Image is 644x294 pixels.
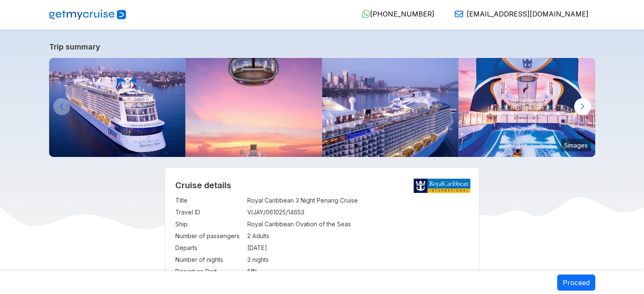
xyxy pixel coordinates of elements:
[175,242,243,254] td: Departs
[243,242,247,254] td: :
[243,218,247,230] td: :
[243,254,247,266] td: :
[247,242,469,254] td: [DATE]
[362,10,370,18] img: WhatsApp
[243,230,247,242] td: :
[175,230,243,242] td: Number of passengers
[175,266,243,278] td: Departure Port
[247,230,469,242] td: 2 Adults
[175,254,243,266] td: Number of nights
[243,206,247,218] td: :
[448,10,589,18] a: [EMAIL_ADDRESS][DOMAIN_NAME]
[557,275,595,291] button: Proceed
[467,10,589,18] span: [EMAIL_ADDRESS][DOMAIN_NAME]
[247,218,469,230] td: Royal Caribbean Ovation of the Seas
[175,195,243,206] td: Title
[243,195,247,206] td: :
[247,195,469,206] td: Royal Caribbean 3 Night Penang Cruise
[247,206,469,218] td: VIJAY/061025/14653
[49,42,595,51] a: Trip summary
[243,266,247,278] td: :
[322,58,459,157] img: ovation-of-the-seas-departing-from-sydney.jpg
[561,139,591,151] small: 5 images
[175,180,469,190] h2: Cruise details
[455,10,463,18] img: Email
[247,266,469,278] td: SIN
[185,58,322,157] img: north-star-sunset-ovation-of-the-seas.jpg
[175,206,243,218] td: Travel ID
[370,10,434,18] span: [PHONE_NUMBER]
[355,10,434,18] a: [PHONE_NUMBER]
[459,58,595,157] img: ovation-of-the-seas-flowrider-sunset.jpg
[175,218,243,230] td: Ship
[49,58,186,157] img: ovation-exterior-back-aerial-sunset-port-ship.jpg
[247,254,469,266] td: 3 nights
